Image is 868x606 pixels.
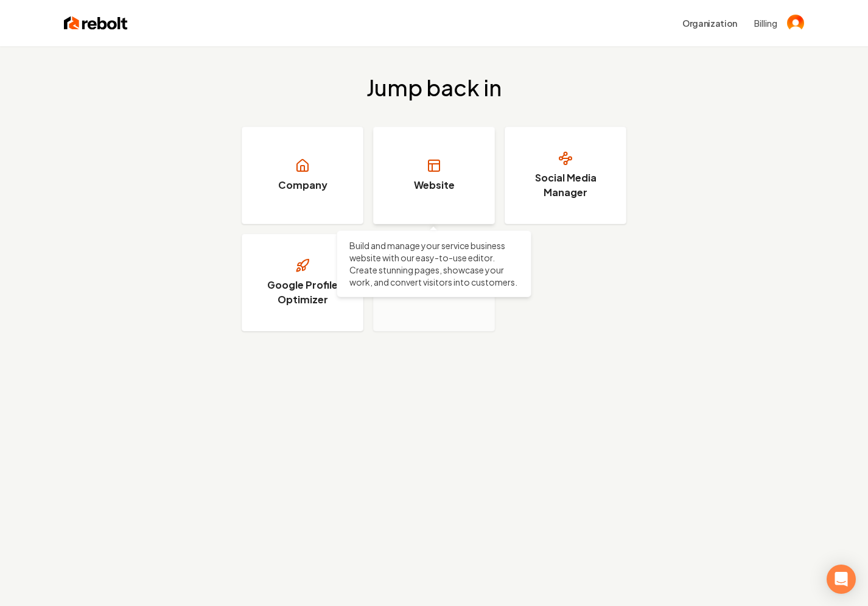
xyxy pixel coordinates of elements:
img: 's logo [787,15,804,32]
h2: Jump back in [366,76,502,100]
div: Open Intercom Messenger [827,565,856,594]
h3: Google Profile Optimizer [257,278,348,307]
a: Social Media Manager [505,127,626,224]
img: Rebolt Logo [64,15,128,32]
a: Website [373,127,495,224]
a: Google Profile Optimizer [242,234,363,331]
button: Billing [754,17,777,29]
a: Company [242,127,363,224]
h3: Website [414,178,455,192]
h3: Company [278,178,327,192]
p: Build and manage your service business website with our easy-to-use editor. Create stunning pages... [349,239,519,288]
h3: Social Media Manager [520,171,611,200]
button: Open user button [787,15,804,32]
button: Organization [675,12,744,34]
